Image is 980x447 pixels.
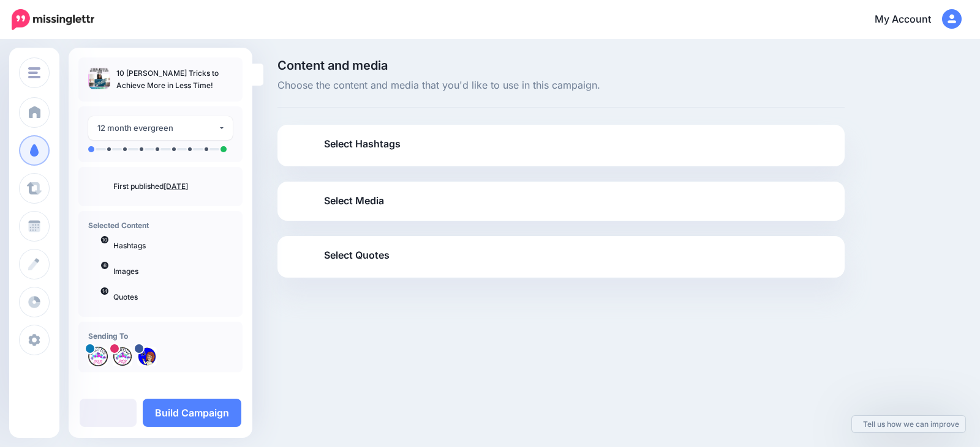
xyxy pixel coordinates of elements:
[88,347,108,366] img: 1648328251799-75016.png
[101,236,108,243] span: 10
[101,262,108,269] span: 6
[113,181,233,192] p: First published
[101,287,109,295] span: 14
[113,266,233,277] p: Images
[113,240,233,251] p: Hashtags
[88,116,233,140] button: 12 month evergreen
[852,416,965,432] a: Tell us how we can improve
[290,191,832,211] a: Select Media
[116,67,233,92] p: 10 [PERSON_NAME] Tricks to Achieve More in Less Time!
[28,67,40,78] img: menu.png
[277,78,845,94] span: Choose the content and media that you'd like to use in this campaign.
[324,193,384,209] span: Select Media
[290,135,832,166] a: Select Hashtags
[290,246,832,278] a: Select Quotes
[113,292,233,303] p: Quotes
[97,121,218,135] div: 12 month evergreen
[277,59,845,72] span: Content and media
[88,331,233,341] h4: Sending To
[324,136,401,152] span: Select Hashtags
[137,347,157,366] img: 168342374_104798005050928_8151891079946304445_n-bsa116951.png
[113,347,132,366] img: 271399060_512266736676214_6932740084696221592_n-bsa113597.jpg
[88,221,233,230] h4: Selected Content
[862,5,962,35] a: My Account
[12,9,94,30] img: Missinglettr
[88,67,110,89] img: dac0f12070f91199c2712bf2c8ba1f18_thumb.jpg
[324,247,390,264] span: Select Quotes
[164,182,188,191] a: [DATE]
